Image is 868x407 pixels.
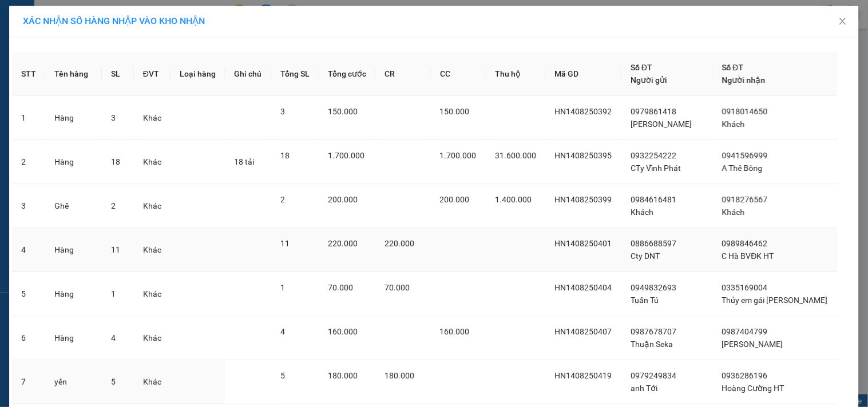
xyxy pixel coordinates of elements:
[111,289,116,298] span: 1
[722,252,774,261] span: C Hà BVĐK HT
[722,283,768,292] span: 0335169004
[12,184,45,228] td: 3
[280,371,285,380] span: 5
[631,371,676,380] span: 0979249834
[631,384,657,393] span: anh Tới
[385,239,415,248] span: 220.000
[12,316,45,360] td: 6
[280,239,290,248] span: 11
[722,296,828,305] span: Thủy em gái [PERSON_NAME]
[102,52,134,96] th: SL
[722,371,768,380] span: 0936286196
[328,107,358,116] span: 150.000
[722,340,783,349] span: [PERSON_NAME]
[722,63,744,72] span: Số ĐT
[631,296,659,305] span: Tuấn Tú
[12,96,45,140] td: 1
[45,52,101,96] th: Tên hàng
[134,184,171,228] td: Khác
[134,228,171,272] td: Khác
[328,151,364,160] span: 1.700.000
[555,107,612,116] span: HN1408250392
[555,327,612,336] span: HN1408250407
[555,371,612,380] span: HN1408250419
[440,107,470,116] span: 150.000
[319,52,375,96] th: Tổng cước
[631,163,681,173] span: CTy Vĩnh Phát
[328,195,358,204] span: 200.000
[631,195,676,204] span: 0984616481
[440,327,470,336] span: 160.000
[134,272,171,316] td: Khác
[111,157,120,166] span: 18
[722,75,766,85] span: Người nhận
[631,283,676,292] span: 0949832693
[631,340,673,349] span: Thuận Seka
[23,15,205,26] span: XÁC NHẬN SỐ HÀNG NHẬP VÀO KHO NHẬN
[134,52,171,96] th: ĐVT
[722,239,768,248] span: 0989846462
[328,239,358,248] span: 220.000
[328,371,358,380] span: 180.000
[385,371,415,380] span: 180.000
[234,157,254,166] span: 18 tải
[486,52,545,96] th: Thu hộ
[827,6,859,38] button: Close
[111,201,116,210] span: 2
[722,208,745,217] span: Khách
[134,96,171,140] td: Khác
[385,283,410,292] span: 70.000
[722,384,784,393] span: Hoàng Cường HT
[111,377,116,386] span: 5
[280,107,285,116] span: 3
[722,327,768,336] span: 0987404799
[12,228,45,272] td: 4
[12,52,45,96] th: STT
[45,184,101,228] td: Ghế
[280,195,285,204] span: 2
[631,75,667,85] span: Người gửi
[328,283,353,292] span: 70.000
[12,140,45,184] td: 2
[111,113,116,122] span: 3
[495,195,532,204] span: 1.400.000
[631,327,676,336] span: 0987678707
[12,360,45,404] td: 7
[440,151,477,160] span: 1.700.000
[546,52,622,96] th: Mã GD
[722,151,768,160] span: 0941596999
[555,195,612,204] span: HN1408250399
[631,239,676,248] span: 0886688597
[722,163,763,173] span: A Thế Bông
[440,195,470,204] span: 200.000
[134,140,171,184] td: Khác
[631,151,676,160] span: 0932254222
[134,360,171,404] td: Khác
[280,327,285,336] span: 4
[431,52,486,96] th: CC
[225,52,271,96] th: Ghi chú
[111,245,120,254] span: 11
[134,316,171,360] td: Khác
[45,360,101,404] td: yến
[631,119,692,129] span: [PERSON_NAME]
[495,151,536,160] span: 31.600.000
[722,195,768,204] span: 0918276567
[838,17,847,26] span: close
[280,151,290,160] span: 18
[376,52,431,96] th: CR
[328,327,358,336] span: 160.000
[631,252,660,261] span: Cty DNT
[12,272,45,316] td: 5
[271,52,319,96] th: Tổng SL
[722,119,745,129] span: Khách
[45,96,101,140] td: Hàng
[45,316,101,360] td: Hàng
[45,228,101,272] td: Hàng
[631,208,653,217] span: Khách
[631,63,652,72] span: Số ĐT
[45,272,101,316] td: Hàng
[555,239,612,248] span: HN1408250401
[555,151,612,160] span: HN1408250395
[280,283,285,292] span: 1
